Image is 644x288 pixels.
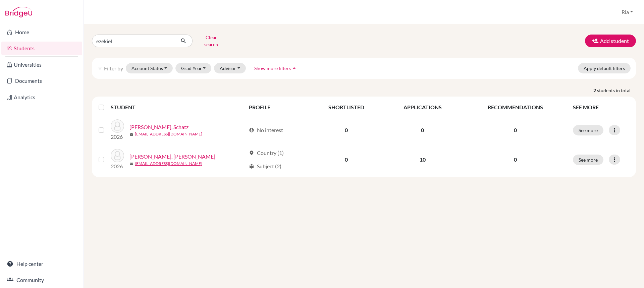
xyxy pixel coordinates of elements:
a: Documents [1,74,82,88]
button: Grad Year [175,63,212,73]
input: Find student by name... [92,35,175,47]
button: Account Status [126,63,173,73]
td: 0 [309,145,383,174]
button: See more [573,155,603,165]
img: Shawn Wondo, Ezekiel [111,149,124,162]
p: 0 [466,156,565,164]
a: Help center [1,257,82,271]
img: Ezekiel Girsang, Schatz [111,119,124,133]
span: students in total [597,87,636,94]
span: mail [129,162,133,166]
button: Ria [619,6,636,18]
button: Add student [585,35,636,47]
a: [PERSON_NAME], Schatz [129,123,189,131]
i: arrow_drop_up [291,65,298,71]
button: Apply default filters [578,63,631,73]
i: filter_list [97,65,103,71]
div: No interest [249,126,283,134]
button: Advisor [214,63,246,73]
img: Bridge-U [5,7,32,17]
a: Students [1,42,82,55]
span: Show more filters [254,65,291,71]
div: Country (1) [249,149,284,157]
th: RECOMMENDATIONS [462,99,569,115]
span: account_circle [249,127,254,133]
a: [PERSON_NAME], [PERSON_NAME] [129,153,215,161]
a: Universities [1,58,82,71]
th: PROFILE [245,99,309,115]
span: local_library [249,164,254,169]
p: 2026 [111,133,124,141]
th: STUDENT [111,99,245,115]
th: SHORTLISTED [309,99,383,115]
span: Filter by [104,65,123,71]
strong: 2 [593,87,597,94]
a: Analytics [1,91,82,104]
span: location_on [249,150,254,156]
a: Community [1,273,82,287]
button: Show more filtersarrow_drop_up [249,63,303,73]
button: Clear search [193,32,230,50]
a: Home [1,25,82,39]
td: 0 [383,115,462,145]
button: See more [573,125,603,135]
p: 0 [466,126,565,134]
th: APPLICATIONS [383,99,462,115]
a: [EMAIL_ADDRESS][DOMAIN_NAME] [135,161,202,167]
th: SEE MORE [569,99,633,115]
div: Subject (2) [249,162,281,170]
p: 2026 [111,162,124,170]
span: mail [129,132,133,136]
td: 10 [383,145,462,174]
a: [EMAIL_ADDRESS][DOMAIN_NAME] [135,131,202,137]
td: 0 [309,115,383,145]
